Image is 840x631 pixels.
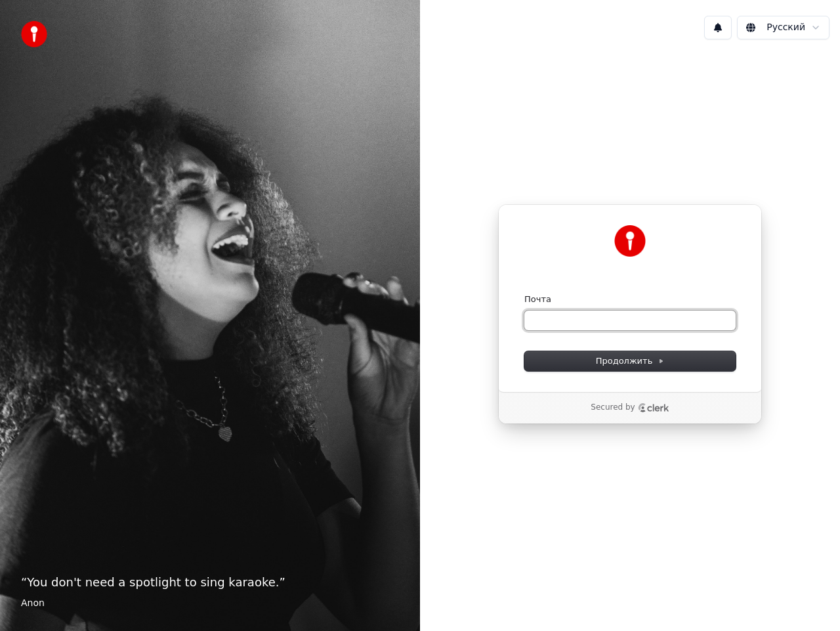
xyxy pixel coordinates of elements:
a: Clerk logo [638,403,669,412]
footer: Anon [21,597,399,610]
p: Secured by [591,403,635,413]
label: Почта [524,294,551,305]
p: “ You don't need a spotlight to sing karaoke. ” [21,573,399,592]
button: Продолжить [524,351,736,371]
img: Youka [614,225,646,257]
img: youka [21,21,47,47]
span: Продолжить [596,355,665,367]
